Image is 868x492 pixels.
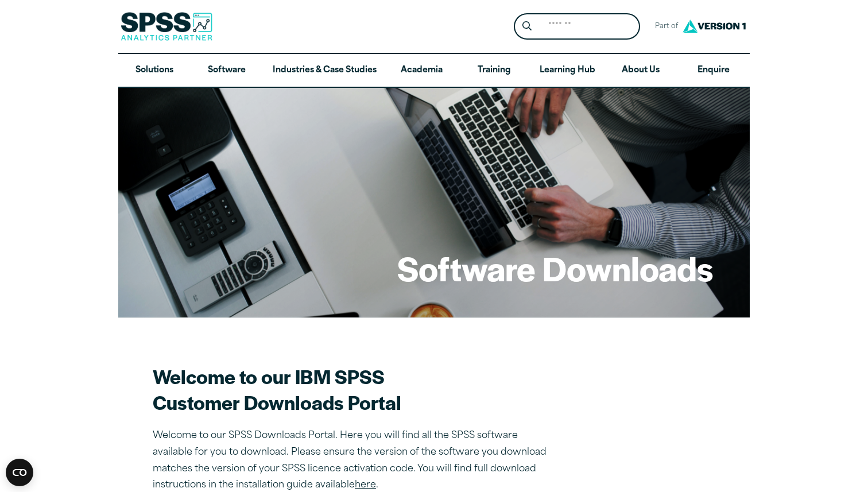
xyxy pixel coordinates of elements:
span: Part of [649,18,680,35]
button: Search magnifying glass icon [517,16,538,37]
form: Site Header Search Form [514,13,640,40]
nav: Desktop version of site main menu [118,54,750,87]
a: Training [458,54,530,87]
a: Learning Hub [530,54,604,87]
img: SPSS Analytics Partner [121,12,212,41]
h2: Welcome to our IBM SPSS Customer Downloads Portal [153,363,555,415]
h1: Software Downloads [397,246,713,290]
a: Solutions [118,54,191,87]
a: Industries & Case Studies [263,54,386,87]
a: here [355,481,376,490]
img: Version1 Logo [680,16,749,37]
a: Academia [386,54,458,87]
a: Software [191,54,263,87]
button: Open CMP widget [6,459,33,486]
a: About Us [604,54,677,87]
a: Enquire [677,54,750,87]
svg: Search magnifying glass icon [522,21,532,31]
